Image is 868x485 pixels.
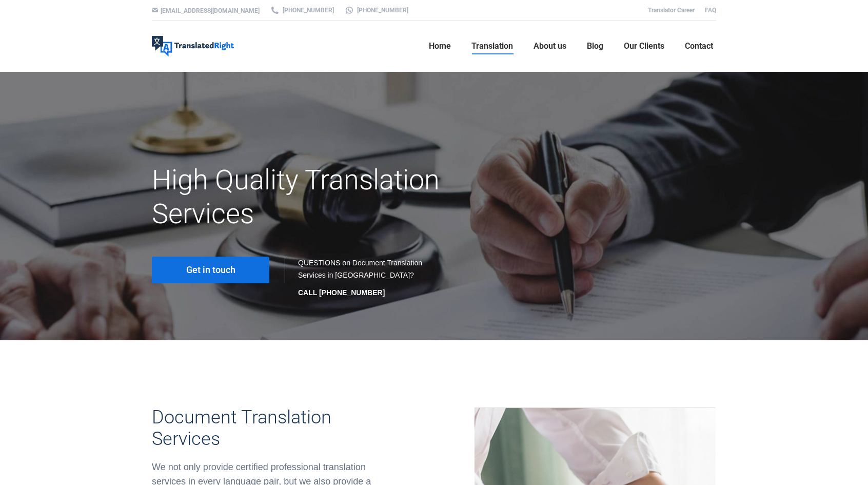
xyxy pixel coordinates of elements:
span: Get in touch [186,265,235,275]
a: Translator Career [648,7,695,14]
h1: High Quality Translation Services [152,163,523,231]
a: Contact [682,30,716,63]
img: Translated Right [152,36,234,56]
a: Translation [468,30,516,63]
a: [PHONE_NUMBER] [344,6,408,15]
span: Contact [685,41,713,51]
span: Our Clients [624,41,664,51]
span: Blog [587,41,603,51]
strong: CALL [PHONE_NUMBER] [298,288,385,297]
a: Home [426,30,454,63]
span: Translation [471,41,513,51]
span: About us [534,41,566,51]
a: Get in touch [152,257,269,283]
a: About us [530,30,569,63]
a: FAQ [705,7,716,14]
a: [PHONE_NUMBER] [270,6,334,15]
div: QUESTIONS on Document Translation Services in [GEOGRAPHIC_DATA]? [298,257,424,299]
a: [EMAIL_ADDRESS][DOMAIN_NAME] [161,7,260,14]
a: Our Clients [621,30,667,63]
h3: Document Translation Services [152,406,393,450]
a: Blog [584,30,606,63]
span: Home [429,41,451,51]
